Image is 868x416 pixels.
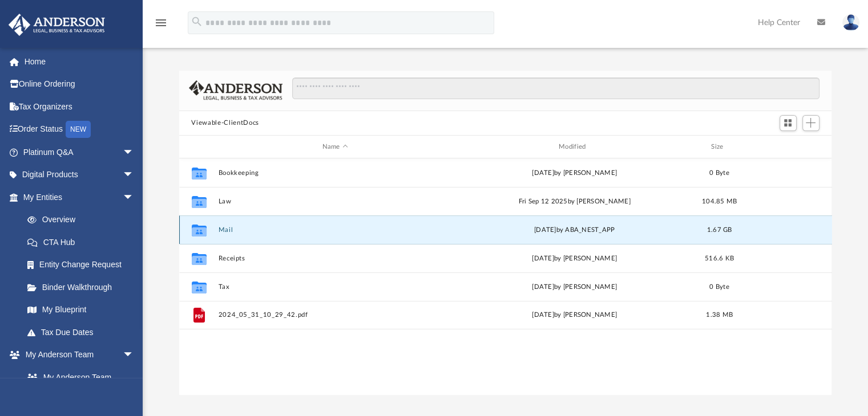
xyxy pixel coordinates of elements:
a: Digital Productsarrow_drop_down [8,164,151,186]
span: 0 Byte [709,284,729,290]
a: Online Ordering [8,73,151,96]
i: search [191,15,203,28]
div: [DATE] by [PERSON_NAME] [457,254,691,264]
button: Viewable-ClientDocs [191,118,259,128]
span: 1.67 GB [706,227,732,233]
button: Mail [218,226,452,234]
input: Search files and folders [292,78,819,99]
span: [DATE] [534,227,556,233]
div: [DATE] by [PERSON_NAME] [457,168,691,178]
div: Name [217,142,452,152]
span: arrow_drop_down [123,186,146,209]
div: id [184,142,212,152]
a: My Anderson Team [16,366,140,389]
a: Tax Organizers [8,95,151,118]
a: Home [8,50,151,73]
div: [DATE] by [PERSON_NAME] [457,311,691,321]
a: Platinum Q&Aarrow_drop_down [8,141,151,164]
a: Order StatusNEW [8,118,151,141]
div: Fri Sep 12 2025 by [PERSON_NAME] [457,197,691,207]
a: My Entitiesarrow_drop_down [8,186,151,209]
img: User Pic [842,14,859,31]
button: Bookkeeping [218,169,452,177]
span: arrow_drop_down [123,164,146,187]
button: Add [802,115,819,131]
a: Binder Walkthrough [16,276,151,299]
button: 2024_05_31_10_29_42.pdf [218,312,452,319]
span: 1.38 MB [706,312,733,319]
button: Law [218,198,452,205]
div: grid [179,158,832,394]
div: Size [696,142,742,152]
div: Modified [457,142,692,152]
button: Receipts [218,255,452,262]
div: by ABA_NEST_APP [457,225,691,235]
button: Tax [218,283,452,291]
i: menu [154,16,168,30]
a: My Anderson Teamarrow_drop_down [8,344,146,366]
span: 104.85 MB [701,198,736,205]
span: 516.6 KB [704,255,733,262]
a: Entity Change Request [16,254,151,276]
a: CTA Hub [16,231,151,254]
img: Anderson Advisors Platinum Portal [5,14,108,36]
button: Switch to Grid View [780,115,797,131]
a: menu [154,22,168,30]
div: [DATE] by [PERSON_NAME] [457,282,691,292]
span: 0 Byte [709,170,729,176]
a: My Blueprint [16,299,146,321]
div: id [747,142,827,152]
span: arrow_drop_down [123,344,146,367]
a: Overview [16,209,151,231]
span: arrow_drop_down [123,141,146,164]
a: Tax Due Dates [16,321,151,344]
div: NEW [66,121,91,138]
